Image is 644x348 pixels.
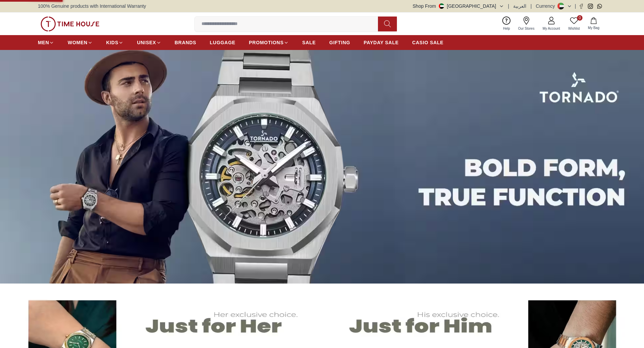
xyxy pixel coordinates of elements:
[508,3,509,9] span: |
[137,36,161,49] a: UNISEX
[68,39,88,46] span: WOMEN
[38,36,54,49] a: MEN
[41,17,99,31] img: ...
[540,26,563,31] span: My Account
[413,3,504,9] button: Shop From[GEOGRAPHIC_DATA]
[566,26,582,31] span: Wishlist
[530,3,532,9] span: |
[210,36,236,49] a: LUGGAGE
[175,39,196,46] span: BRANDS
[329,39,350,46] span: GIFTING
[439,3,444,9] img: United Arab Emirates
[516,26,537,31] span: Our Stores
[585,25,602,30] span: My Bag
[412,36,444,49] a: CASIO SALE
[597,4,602,9] a: Whatsapp
[513,3,526,9] button: العربية
[302,36,316,49] a: SALE
[38,3,146,9] span: 100% Genuine products with International Warranty
[137,39,156,46] span: UNISEX
[536,3,558,9] div: Currency
[302,39,316,46] span: SALE
[584,16,603,32] button: My Bag
[579,4,584,9] a: Facebook
[210,39,236,46] span: LUGGAGE
[500,26,513,31] span: Help
[364,36,399,49] a: PAYDAY SALE
[499,15,514,32] a: Help
[577,15,582,21] span: 0
[412,39,444,46] span: CASIO SALE
[329,36,350,49] a: GIFTING
[564,15,584,32] a: 0Wishlist
[364,39,399,46] span: PAYDAY SALE
[588,4,593,9] a: Instagram
[514,15,539,32] a: Our Stores
[175,36,196,49] a: BRANDS
[106,36,123,49] a: KIDS
[575,3,576,9] span: |
[68,36,93,49] a: WOMEN
[249,36,289,49] a: PROMOTIONS
[38,39,49,46] span: MEN
[249,39,284,46] span: PROMOTIONS
[106,39,118,46] span: KIDS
